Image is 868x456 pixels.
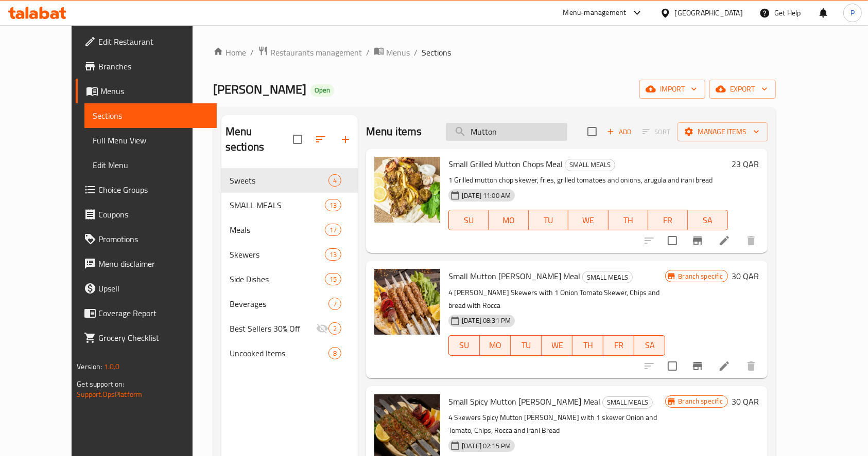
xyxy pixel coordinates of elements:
[515,338,537,353] span: TU
[453,213,484,228] span: SU
[221,316,358,341] div: Best Sellers 30% Off2
[76,54,217,79] a: Branches
[258,46,362,59] a: Restaurants management
[77,360,102,373] span: Version:
[93,159,209,171] span: Edit Menu
[533,213,564,228] span: TU
[76,177,217,202] a: Choice Groups
[374,157,440,223] img: Small Grilled Mutton Chops Meal
[674,396,727,406] span: Branch specific
[328,174,341,187] div: items
[230,248,325,261] span: Skewers
[77,377,124,391] span: Get support on:
[329,299,341,309] span: 7
[685,354,710,378] button: Branch-specific-item
[739,228,763,253] button: delete
[529,210,568,230] button: TU
[422,46,451,59] span: Sections
[366,46,370,59] li: /
[329,324,341,334] span: 2
[678,122,768,141] button: Manage items
[76,301,217,325] a: Coverage Report
[458,441,515,451] span: [DATE] 02:15 PM
[605,126,633,138] span: Add
[511,335,542,356] button: TU
[76,276,217,301] a: Upsell
[328,322,341,335] div: items
[325,250,341,260] span: 13
[328,347,341,359] div: items
[98,332,209,344] span: Grocery Checklist
[493,213,524,228] span: MO
[448,174,728,187] p: 1 Grilled mutton chop skewer, fries, grilled tomatoes and onions, arugula and irani bread
[448,210,489,230] button: SU
[325,224,341,236] div: items
[565,159,615,171] span: SMALL MEALS
[98,233,209,245] span: Promotions
[448,394,600,409] span: Small Spicy Mutton [PERSON_NAME] Meal
[221,164,358,370] nav: Menu sections
[230,199,325,211] span: SMALL MEALS
[648,83,697,96] span: import
[603,124,636,140] span: Add item
[583,271,632,283] span: SMALL MEALS
[446,123,567,141] input: search
[718,83,768,96] span: export
[98,60,209,72] span: Branches
[310,84,334,97] div: Open
[213,46,776,59] nav: breadcrumb
[84,103,217,128] a: Sections
[325,200,341,210] span: 13
[634,335,665,356] button: SA
[325,275,341,284] span: 15
[230,322,316,335] div: Best Sellers 30% Off
[221,242,358,267] div: Skewers13
[850,7,855,19] span: P
[603,396,652,408] span: SMALL MEALS
[692,213,723,228] span: SA
[638,338,661,353] span: SA
[287,129,308,150] span: Select all sections
[325,273,341,285] div: items
[221,193,358,217] div: SMALL MEALS13
[366,124,422,139] h2: Menu items
[100,85,209,97] span: Menus
[98,282,209,295] span: Upsell
[230,298,328,310] span: Beverages
[568,210,608,230] button: WE
[686,125,759,138] span: Manage items
[581,121,603,142] span: Select section
[329,349,341,358] span: 8
[76,79,217,103] a: Menus
[648,210,688,230] button: FR
[93,134,209,147] span: Full Menu View
[732,157,759,171] h6: 23 QAR
[76,325,217,350] a: Grocery Checklist
[386,46,410,59] span: Menus
[448,286,665,312] p: 4 [PERSON_NAME] Skewers with 1 Onion Tomato Skewer, Chips and bread with Rocca
[76,29,217,54] a: Edit Restaurant
[563,7,627,19] div: Menu-management
[230,174,328,187] span: Sweets
[230,347,328,359] span: Uncooked Items
[480,335,511,356] button: MO
[221,168,358,193] div: Sweets4
[230,273,325,285] div: Side Dishes
[84,153,217,177] a: Edit Menu
[221,291,358,316] div: Beverages7
[104,360,120,373] span: 1.0.0
[685,228,710,253] button: Branch-specific-item
[489,210,528,230] button: MO
[230,224,325,236] span: Meals
[98,258,209,270] span: Menu disclaimer
[739,354,763,378] button: delete
[98,208,209,221] span: Coupons
[607,338,630,353] span: FR
[639,80,705,99] button: import
[636,124,678,140] span: Select section first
